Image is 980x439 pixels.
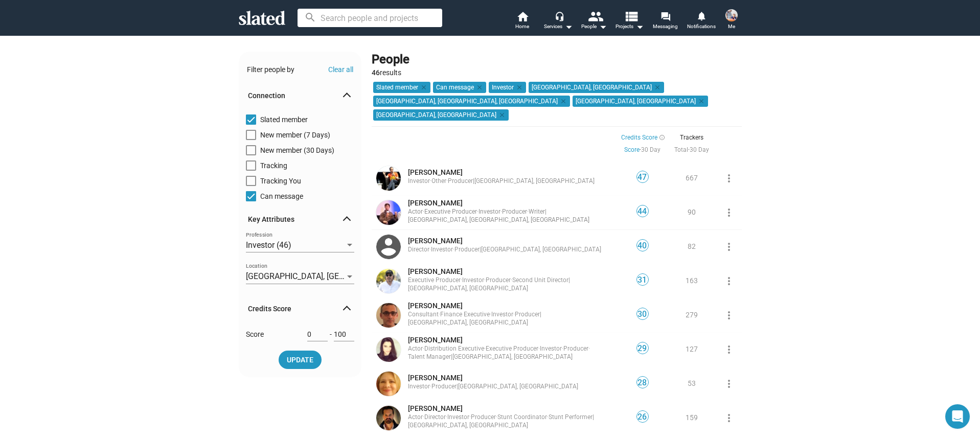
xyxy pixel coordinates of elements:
[660,11,670,21] mat-icon: forum
[597,20,609,33] mat-icon: arrow_drop_down
[688,379,696,387] a: 53
[376,269,401,293] img: Byron A. Martin
[696,97,705,106] mat-icon: clear
[514,83,523,92] mat-icon: clear
[674,146,688,153] a: Total
[637,172,648,182] span: 47
[540,345,563,352] span: Investor ·
[328,65,353,74] button: Clear all
[424,208,478,215] span: Executive Producer ·
[945,404,970,429] div: Open Intercom Messenger
[408,285,528,292] span: [GEOGRAPHIC_DATA], [GEOGRAPHIC_DATA]
[562,20,575,33] mat-icon: arrow_drop_down
[374,404,403,432] a: Christopher Cordell
[623,9,638,24] mat-icon: view_list
[457,383,458,390] span: |
[248,215,344,224] span: Key Attributes
[239,114,361,206] div: Connection
[424,345,486,352] span: Distribution Executive ·
[372,68,380,77] strong: 46
[568,276,570,284] span: |
[408,199,463,207] span: [PERSON_NAME]
[408,276,462,284] span: Executive Producer ·
[636,348,649,356] a: 29
[688,242,696,250] a: 82
[636,279,649,287] a: 31
[373,96,570,107] mat-chip: [GEOGRAPHIC_DATA], [GEOGRAPHIC_DATA], [GEOGRAPHIC_DATA]
[723,412,735,424] mat-icon: more_vert
[576,10,612,33] button: People
[545,208,546,215] span: |
[374,267,403,295] a: Byron A. Martin
[637,412,648,422] span: 26
[431,246,454,253] span: Investor ·
[374,198,403,227] a: Paul Bernon
[239,203,361,236] mat-expansion-panel-header: Key Attributes
[636,176,649,184] a: 47
[431,383,457,390] span: Producer
[473,177,474,184] span: |
[408,177,431,184] span: Investor ·
[624,146,640,153] a: Score
[408,168,463,176] span: [PERSON_NAME]
[372,52,409,68] div: People
[637,241,648,251] span: 40
[641,146,660,153] a: 30 Day
[408,345,424,352] span: Actor ·
[408,198,616,224] a: [PERSON_NAME]Actor·Executive Producer·Investor·Producer·Writer|[GEOGRAPHIC_DATA], [GEOGRAPHIC_DAT...
[636,416,649,424] a: 26
[260,114,308,125] span: Slated member
[512,276,568,284] span: Second Unit Director
[486,345,540,352] span: Executive Producer ·
[540,311,541,318] span: |
[636,313,649,321] a: 30
[637,378,648,388] span: 28
[239,80,361,112] mat-expansion-panel-header: Connection
[462,276,486,284] span: Investor ·
[408,301,616,327] a: [PERSON_NAME]Consultant·Finance Executive·Investor·Producer|[GEOGRAPHIC_DATA], [GEOGRAPHIC_DATA]
[408,374,463,382] span: [PERSON_NAME]
[723,343,735,356] mat-icon: more_vert
[723,241,735,253] mat-icon: more_vert
[246,327,354,350] div: Score
[680,134,703,141] span: Trackers
[431,177,448,184] span: Other ·
[452,353,573,360] span: [GEOGRAPHIC_DATA], [GEOGRAPHIC_DATA]
[408,383,431,390] span: Investor ·
[723,206,735,219] mat-icon: more_vert
[723,309,735,321] mat-icon: more_vert
[474,177,595,184] span: [GEOGRAPHIC_DATA], [GEOGRAPHIC_DATA]
[408,422,528,429] span: [GEOGRAPHIC_DATA], [GEOGRAPHIC_DATA]
[248,304,344,314] span: Credits Score
[616,20,644,33] span: Projects
[374,301,403,330] a: Ilann Girard
[408,311,440,318] span: Consultant ·
[686,174,698,182] a: 667
[408,353,451,360] span: Talent Manager
[307,327,354,350] div: -
[653,20,678,33] span: Messaging
[247,65,294,75] div: Filter people by
[637,309,648,319] span: 30
[260,191,303,201] span: Can message
[696,11,706,20] mat-icon: notifications
[636,382,649,390] a: 28
[279,351,322,369] button: UPDATE
[686,311,698,319] a: 279
[239,238,361,293] div: Key Attributes
[376,303,401,328] img: Ilann Girard
[540,10,576,33] button: Services
[612,10,648,33] button: Projects
[489,82,526,93] mat-chip: Investor
[260,130,330,140] span: New member (7 Days)
[581,20,607,33] div: People
[637,275,648,285] span: 31
[516,10,529,22] mat-icon: home
[418,83,427,92] mat-icon: clear
[376,406,401,430] img: Christopher Cordell
[502,208,529,215] span: Producer ·
[573,96,708,107] mat-chip: [GEOGRAPHIC_DATA], [GEOGRAPHIC_DATA]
